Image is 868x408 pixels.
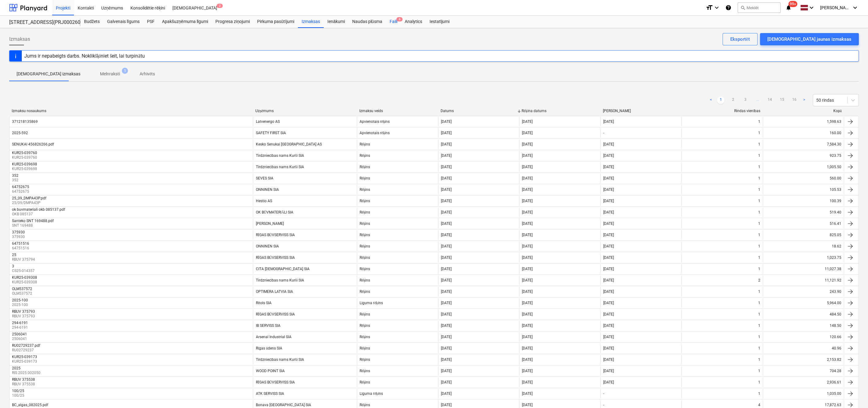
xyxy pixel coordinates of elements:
[256,278,304,283] div: Tirdzniecības nams Kurši SIA
[324,16,349,28] div: Ienākumi
[12,219,54,223] div: Santeko SNT 169488.pdf
[12,223,55,228] p: SNT 169488
[522,210,533,214] div: [DATE]
[758,391,760,396] div: 1
[603,323,614,328] div: [DATE]
[298,16,324,28] a: Izmaksas
[12,332,27,336] div: 2506041
[758,357,760,362] div: 1
[360,233,370,237] div: Rēķins
[12,280,38,285] p: KUR25-039308
[256,312,295,317] div: RĪGAS BŪVSERVISS SIA
[441,187,452,192] div: [DATE]
[217,4,223,8] span: 2
[760,33,859,45] button: [DEMOGRAPHIC_DATA] jaunas izmaksas
[758,187,760,192] div: 1
[522,221,533,226] div: [DATE]
[441,233,452,237] div: [DATE]
[360,153,370,158] div: Rēķins
[763,151,844,161] div: 923.75
[763,139,844,149] div: 7,584.30
[349,16,386,28] a: Naudas plūsma
[742,96,749,104] a: Page 3
[140,71,155,77] p: Arhivēts
[758,142,760,146] div: 1
[706,4,713,11] i: format_size
[763,343,844,353] div: 40.96
[12,155,38,160] p: KUR25-039760
[763,275,844,285] div: 11,121.92
[522,153,533,158] div: [DATE]
[820,5,851,10] span: [PERSON_NAME]
[360,391,383,396] div: Līguma rēķins
[522,165,533,169] div: [DATE]
[256,221,284,226] div: [PERSON_NAME]
[80,16,103,28] a: Budžets
[256,369,284,373] div: WOOD POINT SIA
[253,16,298,28] a: Pirkuma pasūtījumi
[522,335,533,339] div: [DATE]
[758,119,760,124] div: 1
[441,380,452,384] div: [DATE]
[758,346,760,350] div: 1
[441,312,452,316] div: [DATE]
[441,153,452,158] div: [DATE]
[758,221,760,226] div: 1
[12,246,30,251] p: 64751516
[603,335,614,339] div: [DATE]
[256,335,291,339] div: Arsenal Industrial SIA
[522,109,598,113] div: Rēķina datums
[12,336,28,342] p: 2506041
[12,348,41,353] p: RU02729237
[12,287,32,291] div: OLM537572
[401,16,426,28] div: Analytics
[763,185,844,195] div: 105.53
[12,212,66,217] p: OKB 085137
[12,370,41,376] p: RIS 2025 002050
[256,357,304,362] div: Tirdzniecības nams Kurši SIA
[158,16,212,28] a: Apakšuzņēmuma līgumi
[763,377,844,387] div: 2,936.61
[143,16,158,28] a: PSF
[360,289,370,294] div: Rēķins
[12,196,46,200] div: 25_09_DMPA43P.pdf
[603,142,614,146] div: [DATE]
[707,96,715,104] a: Previous page
[426,16,453,28] a: Iestatījumi
[359,109,436,113] div: Izmaksu veids
[441,289,452,294] div: [DATE]
[396,17,403,21] span: 6
[767,35,851,43] div: [DEMOGRAPHIC_DATA] jaunas izmaksas
[522,187,533,192] div: [DATE]
[12,241,29,246] div: 64751516
[441,369,452,373] div: [DATE]
[360,267,370,271] div: Rēķins
[522,176,533,180] div: [DATE]
[763,196,844,206] div: 100.39
[256,346,282,351] div: Rīgas ūdens SIA
[763,241,844,251] div: 18.62
[360,221,370,226] div: Rēķins
[12,275,37,280] div: KUR25-039308
[603,346,614,350] div: [DATE]
[256,391,284,396] div: ATK SERVISS SIA
[100,71,120,77] p: Melnraksti
[441,346,452,350] div: [DATE]
[789,1,797,7] span: 99+
[12,200,48,206] p: 25/09/DMPA43P
[684,109,761,113] div: Rindas vienības
[758,335,760,339] div: 1
[386,16,401,28] div: Faili
[763,173,844,183] div: 560.00
[12,393,25,398] p: 100/25
[12,359,38,364] p: KUR25-039173
[763,389,844,399] div: 1,035.00
[758,176,760,180] div: 1
[441,391,452,396] div: [DATE]
[122,68,128,74] span: 1
[758,380,760,384] div: 1
[256,131,286,135] div: SAFETY FIRST SIA
[603,312,614,316] div: [DATE]
[808,4,815,11] i: keyboard_arrow_down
